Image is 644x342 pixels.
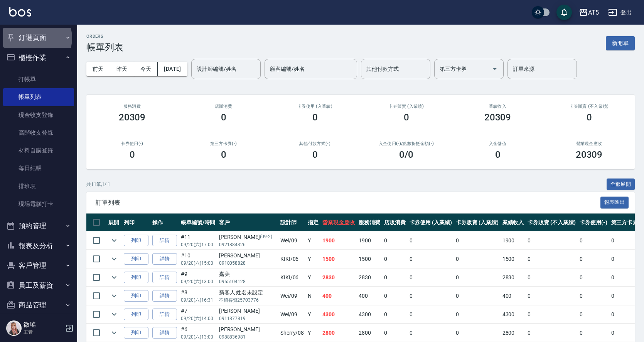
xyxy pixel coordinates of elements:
[219,289,276,297] div: 新客人 姓名未設定
[219,260,276,267] p: 0918058828
[408,269,454,287] td: 0
[382,214,408,232] th: 店販消費
[320,287,357,305] td: 400
[106,214,122,232] th: 展開
[461,104,534,109] h2: 業績收入
[382,232,408,250] td: 0
[454,287,501,305] td: 0
[320,232,357,250] td: 1900
[3,216,74,236] button: 預約管理
[370,141,443,146] h2: 入金使用(-) /點數折抵金額(-)
[382,324,408,342] td: 0
[86,181,110,188] p: 共 11 筆, 1 / 1
[588,8,599,17] div: AT5
[3,88,74,106] a: 帳單列表
[306,287,320,305] td: N
[217,214,278,232] th: 客戶
[312,149,318,160] h3: 0
[96,141,169,146] h2: 卡券使用(-)
[606,36,635,50] button: 新開單
[124,272,148,284] button: 列印
[553,104,625,109] h2: 卡券販賣 (不入業績)
[122,214,150,232] th: 列印
[219,278,276,285] p: 0955104128
[96,104,169,109] h3: 服務消費
[578,250,609,268] td: 0
[357,214,382,232] th: 服務消費
[181,315,215,322] p: 09/20 (六) 14:00
[576,149,603,160] h3: 20309
[320,250,357,268] td: 1500
[306,250,320,268] td: Y
[124,327,148,339] button: 列印
[278,104,351,109] h2: 卡券使用 (入業績)
[150,214,179,232] th: 操作
[404,112,409,123] h3: 0
[454,305,501,324] td: 0
[306,324,320,342] td: Y
[306,269,320,287] td: Y
[320,269,357,287] td: 2830
[152,272,177,284] a: 詳情
[108,309,120,320] button: expand row
[181,297,215,304] p: 09/20 (六) 16:31
[179,287,217,305] td: #8
[179,214,217,232] th: 帳單編號/時間
[3,255,74,275] button: 客戶管理
[357,232,382,250] td: 1900
[221,149,226,160] h3: 0
[312,112,318,123] h3: 0
[124,309,148,320] button: 列印
[219,233,276,241] div: [PERSON_NAME]
[607,179,635,190] button: 全部展開
[3,28,74,48] button: 釘選頁面
[179,250,217,268] td: #10
[124,235,148,247] button: 列印
[357,305,382,324] td: 4300
[86,42,123,53] h3: 帳單列表
[3,177,74,195] a: 排班表
[181,278,215,285] p: 09/20 (六) 13:00
[108,253,120,265] button: expand row
[600,199,629,206] a: 報表匯出
[278,232,306,250] td: Wei /09
[3,159,74,177] a: 每日結帳
[605,5,635,20] button: 登出
[408,232,454,250] td: 0
[3,106,74,124] a: 現金收支登錄
[454,269,501,287] td: 0
[306,305,320,324] td: Y
[124,290,148,302] button: 列印
[526,269,577,287] td: 0
[526,287,577,305] td: 0
[526,305,577,324] td: 0
[501,269,526,287] td: 2830
[278,269,306,287] td: KIKI /06
[408,214,454,232] th: 卡券使用 (入業績)
[501,305,526,324] td: 4300
[96,199,600,207] span: 訂單列表
[108,327,120,339] button: expand row
[454,250,501,268] td: 0
[501,250,526,268] td: 1500
[181,241,215,248] p: 09/20 (六) 17:00
[370,104,443,109] h2: 卡券販賣 (入業績)
[320,305,357,324] td: 4300
[219,334,276,340] p: 0988836981
[3,124,74,142] a: 高階收支登錄
[408,287,454,305] td: 0
[606,39,635,47] a: 新開單
[357,269,382,287] td: 2830
[179,324,217,342] td: #6
[278,141,351,146] h2: 其他付款方式(-)
[219,252,276,260] div: [PERSON_NAME]
[187,141,260,146] h2: 第三方卡券(-)
[320,214,357,232] th: 營業現金應收
[454,214,501,232] th: 卡券販賣 (入業績)
[6,320,22,336] img: Person
[221,112,226,123] h3: 0
[24,329,63,335] p: 主管
[553,141,625,146] h2: 營業現金應收
[278,250,306,268] td: KIKI /06
[278,324,306,342] td: Sherry /08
